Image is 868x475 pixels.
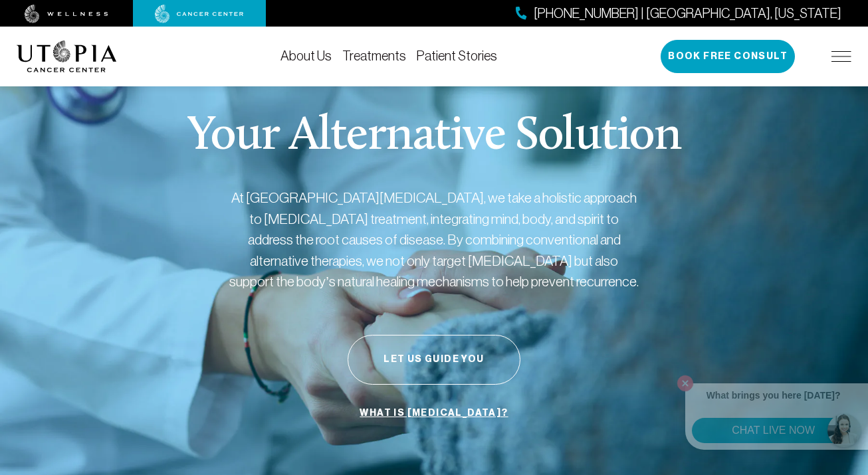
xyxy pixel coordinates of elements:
a: About Us [280,48,332,63]
button: Book Free Consult [661,40,795,73]
p: At [GEOGRAPHIC_DATA][MEDICAL_DATA], we take a holistic approach to [MEDICAL_DATA] treatment, inte... [228,187,640,292]
a: Treatments [342,48,406,63]
p: Your Alternative Solution [187,113,681,161]
button: Let Us Guide You [348,335,520,385]
a: [PHONE_NUMBER] | [GEOGRAPHIC_DATA], [US_STATE] [516,4,841,23]
img: cancer center [155,5,244,23]
span: [PHONE_NUMBER] | [GEOGRAPHIC_DATA], [US_STATE] [534,4,841,23]
a: What is [MEDICAL_DATA]? [356,401,511,426]
img: wellness [25,5,108,23]
a: Patient Stories [417,48,497,63]
img: logo [17,41,117,72]
img: icon-hamburger [831,51,851,62]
